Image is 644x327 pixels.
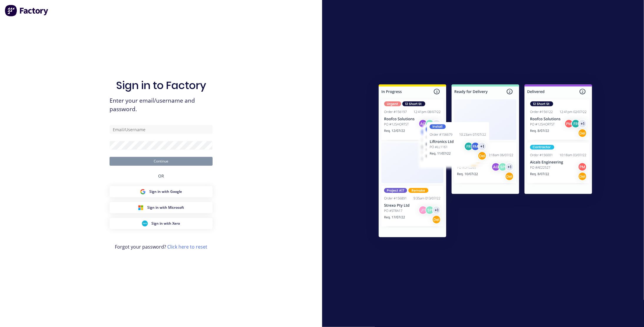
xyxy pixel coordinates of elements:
img: Google Sign in [140,189,146,195]
span: Sign in with Microsoft [147,205,184,210]
a: Click here to reset [167,244,207,250]
input: Email/Username [110,125,213,134]
span: Sign in with Google [149,189,182,194]
span: Enter your email/username and password. [110,96,213,114]
img: Sign in [366,73,605,251]
img: Xero Sign in [142,221,148,226]
img: Factory [5,5,49,17]
button: Continue [110,157,213,166]
button: Google Sign inSign in with Google [110,186,213,197]
img: Microsoft Sign in [138,205,144,211]
span: Forgot your password? [115,243,207,250]
span: Sign in with Xero [151,221,180,226]
h1: Sign in to Factory [116,79,206,92]
button: Microsoft Sign inSign in with Microsoft [110,202,213,213]
button: Xero Sign inSign in with Xero [110,218,213,229]
div: OR [158,166,164,186]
